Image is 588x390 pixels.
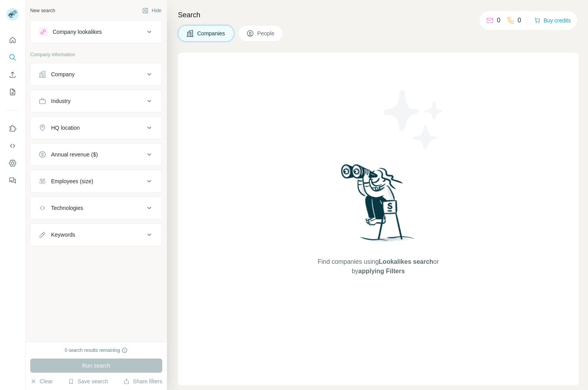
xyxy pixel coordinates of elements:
div: Annual revenue ($) [51,151,98,158]
div: Keywords [51,231,75,239]
button: Industry [31,92,162,110]
span: Find companies using or by [315,257,441,276]
button: Feedback [6,173,19,188]
p: 0 [497,16,500,25]
button: Clear [30,377,53,385]
button: Company lookalikes [31,22,162,41]
button: Use Surfe API [6,139,19,153]
button: Technologies [31,199,162,217]
span: Lookalikes search [379,258,433,265]
div: 0 search results remaining [65,347,128,354]
button: Save search [68,377,108,385]
img: Surfe Illustration - Stars [378,84,449,155]
button: My lists [6,85,19,99]
div: Company [51,70,75,78]
button: Dashboard [6,156,19,170]
div: Employees (size) [51,177,93,185]
button: Buy credits [534,15,571,26]
span: People [257,29,275,37]
div: Industry [51,97,71,105]
button: Enrich CSV [6,68,19,82]
button: Use Surfe on LinkedIn [6,121,19,136]
button: Hide [137,5,167,17]
button: Share filters [123,377,162,385]
button: Keywords [31,225,162,244]
div: Technologies [51,204,83,212]
div: HQ location [51,124,80,132]
button: Search [6,50,19,64]
button: Quick start [6,33,19,47]
span: applying Filters [358,268,405,274]
button: Company [31,65,162,84]
button: Annual revenue ($) [31,145,162,164]
p: 0 [518,16,521,25]
p: Company information [30,51,162,58]
button: Employees (size) [31,172,162,191]
h4: Search [178,9,579,20]
div: New search [30,7,55,14]
button: HQ location [31,118,162,137]
img: Surfe Illustration - Woman searching with binoculars [337,162,419,250]
span: Companies [197,29,226,37]
div: Company lookalikes [53,28,102,36]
